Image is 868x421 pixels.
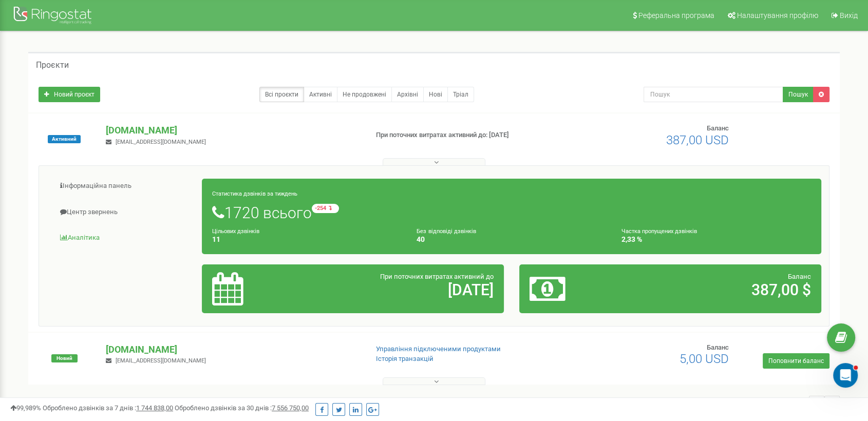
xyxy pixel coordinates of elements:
[116,357,206,364] span: [EMAIL_ADDRESS][DOMAIN_NAME]
[380,273,494,280] span: При поточних витратах активний до
[43,404,173,412] span: Оброблено дзвінків за 7 днів :
[311,281,493,298] h2: [DATE]
[136,404,173,412] u: 1 744 838,00
[833,363,858,388] iframe: Intercom live chat
[840,11,858,20] span: Вихід
[106,124,359,137] p: [DOMAIN_NAME]
[259,87,304,102] a: Всі проєкти
[417,228,476,235] small: Без відповіді дзвінків
[638,11,714,20] span: Реферальна програма
[417,236,606,243] h4: 40
[783,87,814,102] button: Пошук
[47,200,202,225] a: Центр звернень
[10,404,41,412] span: 99,989%
[116,139,206,145] span: [EMAIL_ADDRESS][DOMAIN_NAME]
[36,61,69,70] h5: Проєкти
[707,124,729,132] span: Баланс
[337,87,392,102] a: Не продовжені
[47,174,202,199] a: Інформаційна панель
[51,354,78,362] span: Новий
[621,236,811,243] h4: 2,33 %
[106,343,359,356] p: [DOMAIN_NAME]
[376,355,433,362] a: Історія транзакцій
[212,236,402,243] h4: 11
[763,353,829,369] a: Поповнити баланс
[737,11,818,20] span: Налаштування профілю
[621,228,697,235] small: Частка пропущених дзвінків
[272,404,309,412] u: 7 556 750,00
[312,204,339,213] small: -254
[175,404,309,412] span: Оброблено дзвінків за 30 днів :
[47,225,202,251] a: Аналiтика
[629,281,811,298] h2: 387,00 $
[391,87,424,102] a: Архівні
[779,396,809,411] span: 1 - 2 of 2
[376,130,562,140] p: При поточних витратах активний до: [DATE]
[48,135,81,143] span: Активний
[644,87,784,102] input: Пошук
[788,273,811,280] span: Баланс
[304,87,337,102] a: Активні
[376,345,501,353] a: Управління підключеними продуктами
[707,343,729,351] span: Баланс
[39,87,100,102] a: Новий проєкт
[212,190,297,197] small: Статистика дзвінків за тиждень
[666,133,729,147] span: 387,00 USD
[447,87,474,102] a: Тріал
[212,204,811,221] h1: 1720 всього
[423,87,448,102] a: Нові
[212,228,259,235] small: Цільових дзвінків
[680,352,729,366] span: 5,00 USD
